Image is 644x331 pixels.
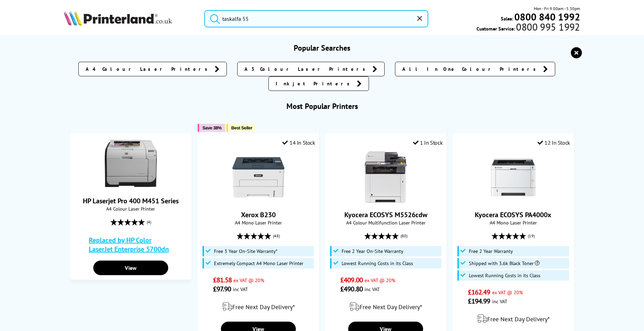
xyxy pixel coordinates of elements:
span: Lowest Running Costs in its Class [342,261,413,266]
a: Replaced by HP Color LaserJet Enterprise 5700dn [89,236,176,254]
span: £194.99 [468,297,490,306]
span: (48) [273,229,280,243]
span: £81.58 [213,275,232,285]
span: Free 2 Year On-Site Warranty [342,248,403,254]
span: ex VAT @ 20% [492,289,523,296]
img: HP Laserjet Pro 400 M451 Series [105,137,157,189]
a: A3 Colour Laser Printers [237,62,385,76]
img: Xerox B230 [232,151,284,203]
span: Shipped with 3.6k Black Toner [469,261,540,266]
div: modal_delivery [201,297,315,316]
button: Save 38% [198,124,225,132]
span: Lowest Running Costs in its Class [469,273,540,278]
span: All In One Colour Printers [402,66,540,73]
div: modal_delivery [329,297,443,316]
div: 1 In Stock [413,139,443,146]
div: 12 In Stock [538,139,570,146]
span: (80) [401,229,407,243]
img: Printerland Logo [64,10,172,26]
img: Kyocera ECOSYS PA4000x [487,151,539,203]
a: Printerland Logo [64,10,195,27]
span: A4 Mono Laser Printer [201,219,315,226]
span: inc VAT [492,298,507,305]
span: 0800 995 1992 [515,24,580,30]
button: Best Seller [226,124,256,132]
h3: Most Popular Printers [64,101,580,111]
a: Kyocera ECOSYS M5526cdw [344,210,427,219]
span: A4 Colour Laser Printer [74,205,188,212]
span: A3 Colour Laser Printers [244,66,369,73]
a: 0800 840 1992 [513,14,580,20]
span: £409.00 [340,275,363,285]
a: Xerox B230 [232,198,284,205]
span: Mon - Fri 9:00am - 5:30pm [534,5,580,12]
a: All In One Colour Printers [395,62,555,76]
span: Sales: [501,15,513,22]
div: modal_delivery [456,309,570,329]
input: Search pr [204,10,428,27]
span: Extremely Compact A4 Mono Laser Printer [214,261,303,266]
span: £162.49 [468,288,490,297]
span: A4 Colour Multifunction Laser Printer [329,219,443,226]
span: inc VAT [233,286,248,292]
a: Kyocera ECOSYS PA4000x [475,210,551,219]
span: Free 2 Year Warranty [469,248,513,254]
span: A4 Colour Laser Printers [86,66,211,73]
span: ex VAT @ 20% [233,277,264,283]
span: ex VAT @ 20% [364,277,395,283]
a: HP Laserjet Pro 400 M451 Series [83,196,179,205]
span: Inkjet Printers [276,80,353,87]
a: Xerox B230 [241,210,276,219]
a: A4 Colour Laser Printers [78,62,227,76]
span: (4) [147,215,151,229]
a: View [93,261,168,275]
a: HP Laserjet Pro 400 M451 Series [105,184,157,191]
span: Best Seller [231,125,252,130]
span: inc VAT [364,286,380,292]
span: A4 Mono Laser Printer [456,219,570,226]
span: £490.80 [340,285,363,294]
span: (19) [528,229,535,243]
div: 14 In Stock [282,139,315,146]
a: Kyocera ECOSYS PA4000x [487,198,539,205]
span: £97.90 [213,285,231,294]
span: Save 38% [203,125,222,130]
span: Free 3 Year On-Site Warranty* [214,248,277,254]
b: 0800 840 1992 [514,10,580,23]
a: Kyocera ECOSYS M5526cdw [360,198,412,205]
h3: Popular Searches [64,43,580,53]
img: Kyocera ECOSYS M5526cdw [360,151,412,203]
span: Customer Service: [476,24,580,32]
a: Inkjet Printers [268,76,369,91]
